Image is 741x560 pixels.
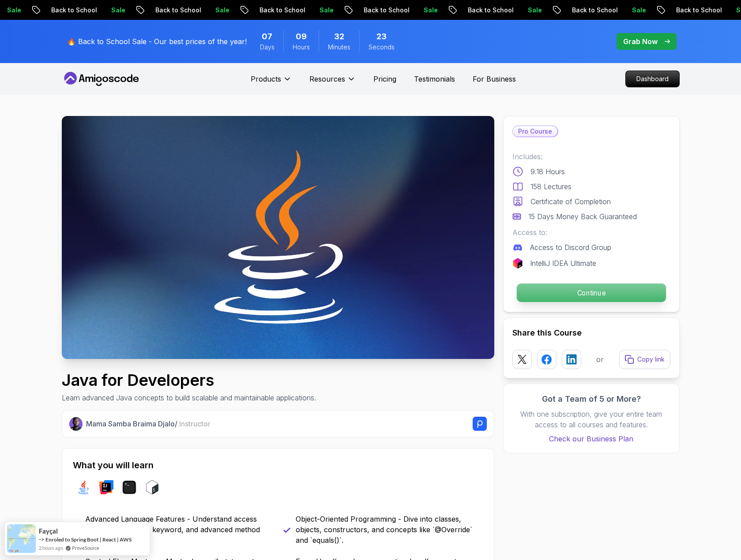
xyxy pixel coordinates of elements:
[45,536,132,543] a: Enroled to Spring Boot | React | AWS
[516,284,666,302] p: Continue
[293,43,310,52] span: Hours
[86,418,211,429] p: Mama Samba Braima Djalo /
[251,74,281,84] p: Products
[69,417,83,431] img: Nelson Djalo
[649,6,709,15] p: Back to School
[605,6,633,15] p: Sale
[293,6,321,15] p: Sale
[73,459,483,471] h2: What you will learn
[296,30,307,43] span: 9 Hours
[85,514,273,545] p: Advanced Language Features - Understand access modifiers, the static keyword, and advanced method...
[414,74,455,84] a: Testimonials
[441,6,501,15] p: Back to School
[145,480,159,494] img: bash logo
[309,74,356,91] button: Resources
[122,480,136,494] img: terminal logo
[39,544,63,552] span: 2 hours ago
[512,151,670,162] p: Includes:
[512,227,670,238] p: Access to:
[473,74,516,84] a: For Business
[530,242,611,253] p: Access to Discord Group
[72,544,99,552] a: ProveSource
[623,36,658,47] p: Grab Now
[84,6,113,15] p: Sale
[62,116,494,359] img: java-for-developers_thumbnail
[530,166,565,177] p: 9.18 Hours
[528,211,637,222] p: 15 Days Money Back Guaranteed
[512,409,670,430] p: With one subscription, give your entire team access to all courses and features.
[39,527,58,535] span: Fayçal
[62,392,316,403] p: Learn advanced Java concepts to build scalable and maintainable applications.
[709,6,737,15] p: Sale
[530,196,611,207] p: Certificate of Completion
[262,30,272,43] span: 7 Days
[512,433,670,444] a: Check our Business Plan
[397,6,425,15] p: Sale
[188,6,217,15] p: Sale
[296,514,483,545] p: Object-Oriented Programming - Dive into classes, objects, constructors, and concepts like `@Overr...
[24,6,84,15] p: Back to School
[309,74,345,84] p: Resources
[512,327,670,339] h2: Share this Course
[512,393,670,405] h3: Got a Team of 5 or More?
[337,6,397,15] p: Back to School
[619,350,670,369] button: Copy link
[596,354,604,365] p: or
[7,524,36,553] img: provesource social proof notification image
[328,43,350,52] span: Minutes
[334,30,344,43] span: 32 Minutes
[251,74,292,91] button: Products
[67,36,247,47] p: 🔥 Back to School Sale - Our best prices of the year!
[128,6,188,15] p: Back to School
[376,30,387,43] span: 23 Seconds
[179,419,211,428] span: Instructor
[625,71,680,87] a: Dashboard
[233,6,293,15] p: Back to School
[76,480,90,494] img: java logo
[369,43,395,52] span: Seconds
[99,480,113,494] img: intellij logo
[530,181,572,192] p: 158 Lectures
[39,536,45,543] span: ->
[530,258,596,269] p: IntelliJ IDEA Ultimate
[373,74,396,84] a: Pricing
[545,6,605,15] p: Back to School
[260,43,275,52] span: Days
[501,6,529,15] p: Sale
[512,258,523,269] img: jetbrains logo
[62,371,316,389] h1: Java for Developers
[626,71,679,87] p: Dashboard
[516,283,666,302] button: Continue
[513,126,557,137] p: Pro Course
[637,355,665,364] p: Copy link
